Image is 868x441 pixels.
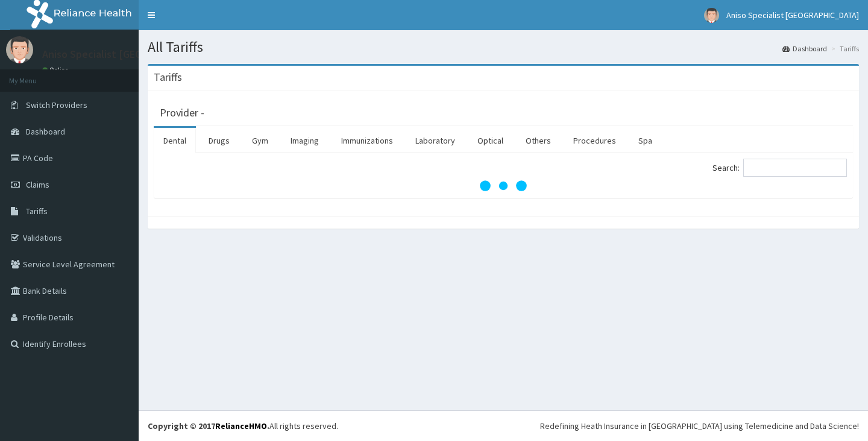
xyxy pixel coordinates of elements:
[540,420,859,432] div: Redefining Heath Insurance in [GEOGRAPHIC_DATA] using Telemedicine and Data Science!
[828,43,859,54] li: Tariffs
[26,206,48,217] span: Tariffs
[26,100,87,110] span: Switch Providers
[154,128,196,153] a: Dental
[154,72,182,83] h3: Tariffs
[726,10,859,21] span: Aniso Specialist [GEOGRAPHIC_DATA]
[782,43,827,54] a: Dashboard
[516,128,561,153] a: Others
[242,128,278,153] a: Gym
[281,128,329,153] a: Imaging
[42,49,218,60] p: Aniso Specialist [GEOGRAPHIC_DATA]
[479,162,527,210] svg: audio-loading
[199,128,239,153] a: Drugs
[406,128,465,153] a: Laboratory
[704,8,719,23] img: User Image
[42,66,71,74] a: Online
[148,420,269,431] strong: Copyright © 2017 .
[743,159,847,177] input: Search:
[468,128,513,153] a: Optical
[564,128,626,153] a: Procedures
[629,128,662,153] a: Spa
[139,410,868,441] footer: All rights reserved.
[148,39,859,55] h1: All Tariffs
[215,420,267,431] a: RelianceHMO
[26,126,65,137] span: Dashboard
[332,128,403,153] a: Immunizations
[6,36,33,63] img: User Image
[160,107,204,118] h3: Provider -
[26,179,49,190] span: Claims
[712,159,847,177] label: Search:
